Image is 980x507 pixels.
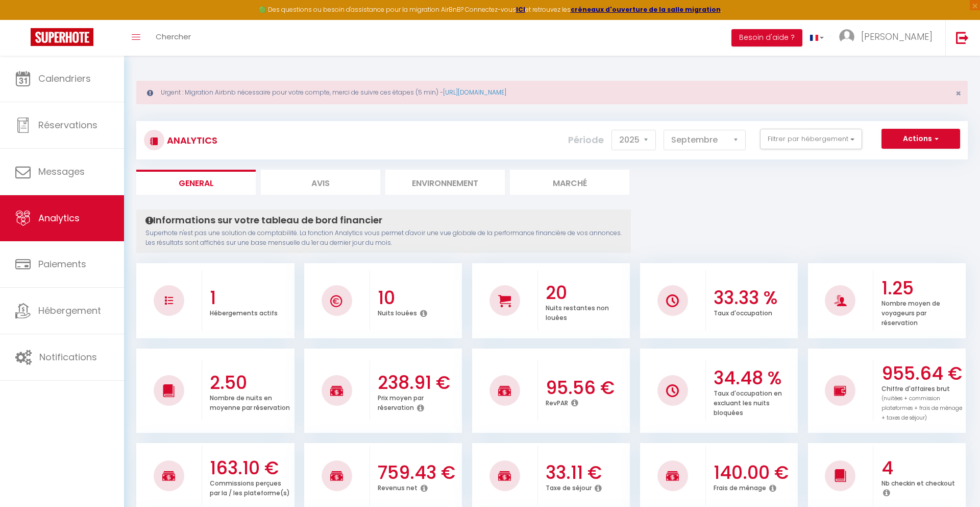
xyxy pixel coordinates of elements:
li: Environnement [385,170,505,195]
p: RevPAR [546,397,568,407]
img: logout [956,31,969,44]
span: Analytics [38,212,80,224]
span: Notifications [39,351,97,363]
span: (nuitées + commission plateformes + frais de ménage + taxes de séjour) [881,395,962,422]
span: Hébergement [38,304,101,317]
img: Super Booking [31,28,93,46]
a: [URL][DOMAIN_NAME] [443,88,506,97]
span: Réservations [38,119,97,131]
h3: 140.00 € [714,462,795,483]
p: Commissions perçues par la / les plateforme(s) [210,477,290,497]
p: Taux d'occupation en excluant les nuits bloquées [714,387,782,417]
h3: Analytics [164,129,217,152]
span: × [955,87,961,100]
p: Taux d'occupation [714,307,772,317]
h3: 33.11 € [546,462,627,483]
h3: 163.10 € [210,457,291,479]
span: [PERSON_NAME] [861,30,933,43]
span: Messages [38,165,85,178]
p: Superhote n'est pas une solution de comptabilité. La fonction Analytics vous permet d'avoir une v... [145,228,622,248]
h3: 95.56 € [546,377,627,399]
div: Urgent : Migration Airbnb nécessaire pour votre compte, merci de suivre ces étapes (5 min) - [136,81,968,104]
p: Frais de ménage [714,481,766,492]
span: Paiements [38,258,86,270]
button: Close [955,89,961,98]
img: NO IMAGE [666,384,679,397]
img: NO IMAGE [834,384,847,397]
p: Nombre de nuits en moyenne par réservation [210,391,290,412]
img: NO IMAGE [165,296,173,305]
li: General [136,170,256,195]
a: Chercher [148,20,199,56]
span: Chercher [156,31,191,42]
h3: 238.91 € [378,372,459,394]
h3: 1.25 [881,278,963,299]
h3: 4 [881,457,963,479]
h3: 955.64 € [881,363,963,384]
p: Nb checkin et checkout [881,477,955,488]
h3: 759.43 € [378,462,459,483]
p: Hébergements actifs [210,307,278,317]
h3: 1 [210,287,291,309]
p: Taxe de séjour [546,481,592,492]
h3: 10 [378,287,459,309]
p: Revenus net [378,481,418,492]
h3: 20 [546,282,627,304]
p: Nombre moyen de voyageurs par réservation [881,297,940,327]
p: Chiffre d'affaires brut [881,382,962,422]
h4: Informations sur votre tableau de bord financier [145,215,622,226]
button: Filtrer par hébergement [760,129,862,149]
h3: 2.50 [210,372,291,394]
li: Avis [261,170,380,195]
a: créneaux d'ouverture de la salle migration [571,5,721,14]
span: Calendriers [38,72,91,85]
p: Nuits louées [378,307,417,317]
a: ... [PERSON_NAME] [831,20,945,56]
p: Nuits restantes non louées [546,302,609,322]
p: Prix moyen par réservation [378,391,424,412]
h3: 33.33 % [714,287,795,309]
li: Marché [510,170,629,195]
button: Besoin d'aide ? [731,29,802,47]
img: ... [839,29,854,44]
h3: 34.48 % [714,367,795,389]
a: ICI [516,5,525,14]
button: Actions [881,129,960,149]
label: Période [568,129,604,151]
